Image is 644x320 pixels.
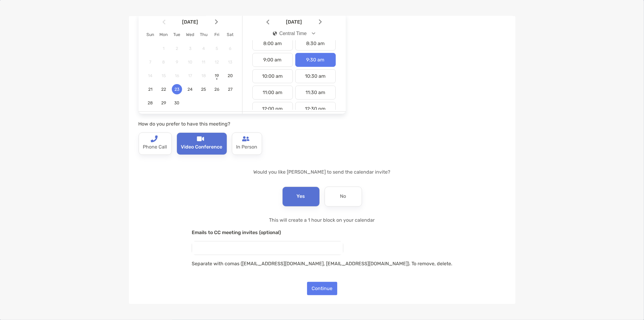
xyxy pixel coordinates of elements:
div: 12:00 pm [252,102,293,116]
span: 28 [145,100,155,106]
span: [DATE] [167,19,214,25]
span: 22 [159,87,169,92]
span: 30 [172,100,182,106]
div: 9:00 am [252,53,293,67]
div: 10:30 am [295,69,336,83]
p: How do you prefer to have this meeting? [139,120,346,128]
div: Wed [184,32,197,37]
span: [DATE] [271,19,318,25]
div: 8:00 am [252,37,293,51]
span: 23 [172,87,182,92]
div: 10:00 am [252,69,293,83]
img: Arrow icon [162,19,165,24]
span: 12 [212,60,222,65]
span: 24 [185,87,195,92]
p: Yes [297,192,305,201]
span: 29 [159,100,169,106]
span: 7 [145,60,155,65]
span: 6 [225,46,235,51]
div: 8:30 am [295,37,336,51]
span: 17 [185,73,195,78]
img: type-call [242,135,249,142]
span: 25 [198,87,209,92]
span: 14 [145,73,155,78]
div: Central Time [273,31,307,36]
div: Sun [144,32,157,37]
span: 19 [212,73,222,78]
span: (optional) [259,230,281,235]
button: iconCentral Time [268,27,320,41]
p: No [340,192,346,201]
span: 16 [172,73,182,78]
span: 2 [172,46,182,51]
div: Mon [157,32,170,37]
span: 18 [198,73,209,78]
span: 13 [225,60,235,65]
img: Arrow icon [319,19,322,24]
span: 1 [159,46,169,51]
p: Phone Call [143,142,167,152]
p: Emails to CC meeting invites [192,229,452,236]
span: 3 [185,46,195,51]
img: Arrow icon [215,19,218,24]
p: Video Conference [181,142,223,152]
img: icon [273,31,277,36]
img: Open dropdown arrow [312,32,315,34]
span: 11 [198,60,209,65]
div: Thu [197,32,210,37]
p: In Person [236,142,258,152]
img: type-call [150,135,158,142]
img: Arrow icon [266,19,269,24]
div: 9:30 am [295,53,336,67]
div: Tue [170,32,184,37]
div: Fri [210,32,223,37]
span: 8 [159,60,169,65]
div: 12:30 pm [295,102,336,116]
span: 27 [225,87,235,92]
span: 26 [212,87,222,92]
span: 4 [198,46,209,51]
span: 15 [159,73,169,78]
span: 9 [172,60,182,65]
div: Sat [223,32,237,37]
div: 11:00 am [252,86,293,100]
img: type-call [197,135,204,142]
div: 11:30 am [295,86,336,100]
span: 5 [212,46,222,51]
span: 10 [185,60,195,65]
p: This will create a 1 hour block on your calendar [192,216,452,224]
p: Separate with comas ([EMAIL_ADDRESS][DOMAIN_NAME], [EMAIL_ADDRESS][DOMAIN_NAME]). To remove, delete. [192,260,452,267]
button: Continue [307,282,337,295]
span: 20 [225,73,235,78]
p: Would you like [PERSON_NAME] to send the calendar invite? [139,168,506,176]
span: 21 [145,87,155,92]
